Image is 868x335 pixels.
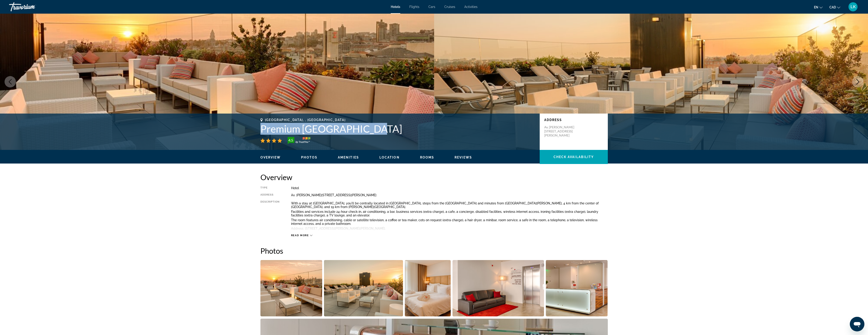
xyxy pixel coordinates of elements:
h2: Photos [260,246,608,255]
button: Change currency [829,4,840,10]
div: Av. [PERSON_NAME][STREET_ADDRESS][PERSON_NAME] [291,193,608,197]
a: Hotels [391,5,400,9]
span: Read more [291,234,309,237]
p: Facilities and services include 24-hour check-in, air conditioning, a bar, business services (ext... [291,210,608,217]
button: Next image [852,76,863,87]
button: Amenities [338,155,359,159]
button: Previous image [5,76,16,87]
img: trustyou-badge-hor.svg [288,137,310,144]
button: Read more [291,234,313,237]
button: Open full-screen image slider [260,260,322,317]
iframe: Button to launch messaging window [850,317,864,331]
p: The room features air conditioning, cable or satellite television, a coffee or tea maker, cots on... [291,218,608,226]
a: Cruises [444,5,455,9]
button: Overview [260,155,281,159]
div: Hotel [291,186,608,190]
p: Av. [PERSON_NAME][STREET_ADDRESS][PERSON_NAME] [544,125,581,137]
h1: Premium [GEOGRAPHIC_DATA] [260,123,535,135]
button: Check Availability [540,150,608,164]
div: Type [260,186,280,190]
span: en [814,5,818,9]
a: Flights [409,5,419,9]
a: Travorium [9,1,54,13]
button: User Menu [847,2,859,12]
div: Description [260,200,280,231]
button: Reviews [455,155,472,159]
button: Open full-screen image slider [324,260,403,317]
button: Open full-screen image slider [453,260,544,317]
h2: Overview [260,173,608,182]
p: Address [544,118,603,122]
span: [GEOGRAPHIC_DATA], , [GEOGRAPHIC_DATA] [265,118,346,122]
button: Location [379,155,400,159]
a: Activities [464,5,477,9]
span: Check Availability [554,155,594,159]
p: With a stay at [GEOGRAPHIC_DATA], you'll be centrally located in [GEOGRAPHIC_DATA], steps from th... [291,201,608,209]
button: Open full-screen image slider [405,260,451,317]
button: Photos [301,155,317,159]
a: Cars [428,5,435,9]
div: 4.5 [286,137,295,143]
span: LK [851,5,856,9]
button: Rooms [420,155,434,159]
div: Address [260,193,280,197]
span: CAD [829,5,836,9]
button: Change language [814,4,823,10]
button: Open full-screen image slider [546,260,608,317]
